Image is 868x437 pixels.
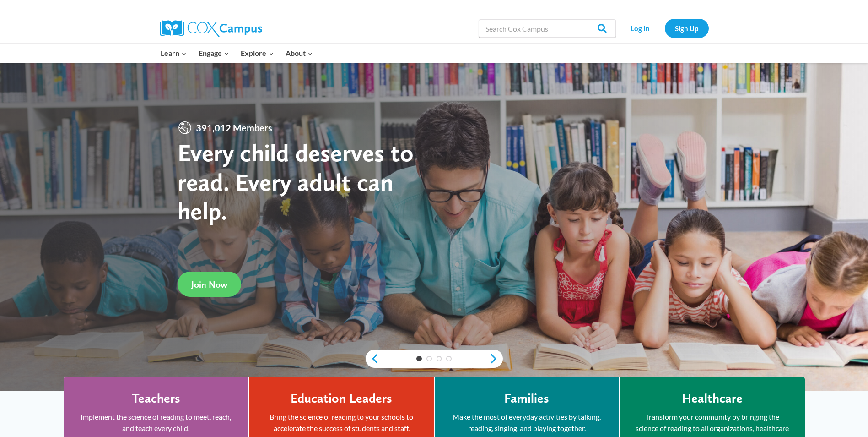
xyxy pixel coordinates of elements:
[160,20,262,37] img: Cox Campus
[286,47,313,59] span: About
[178,138,414,225] strong: Every child deserves to read. Every adult can help.
[291,391,392,406] h4: Education Leaders
[489,353,503,364] a: next
[620,19,660,38] a: Log In
[178,272,241,297] a: Join Now
[241,47,274,59] span: Explore
[665,19,709,38] a: Sign Up
[155,44,319,63] nav: Primary Navigation
[448,411,605,434] p: Make the most of everyday activities by talking, reading, singing, and playing together.
[192,120,276,135] span: 391,012 Members
[366,350,503,368] div: content slider buttons
[263,411,420,434] p: Bring the science of reading to your schools to accelerate the success of students and staff.
[437,356,442,361] a: 3
[416,356,422,361] a: 1
[479,19,616,38] input: Search Cox Campus
[446,356,452,361] a: 4
[77,411,235,434] p: Implement the science of reading to meet, reach, and teach every child.
[366,353,379,364] a: previous
[504,391,549,406] h4: Families
[682,391,743,406] h4: Healthcare
[191,279,227,290] span: Join Now
[426,356,432,361] a: 2
[132,391,180,406] h4: Teachers
[199,47,229,59] span: Engage
[620,19,709,38] nav: Secondary Navigation
[161,47,187,59] span: Learn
